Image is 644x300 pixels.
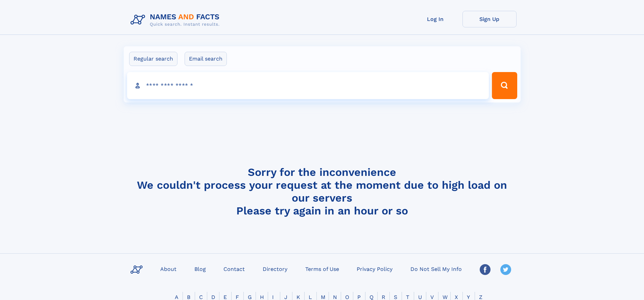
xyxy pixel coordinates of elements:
input: search input [127,72,489,99]
h4: Sorry for the inconvenience We couldn't process your request at the moment due to high load on ou... [128,166,517,217]
a: Do Not Sell My Info [408,264,464,274]
img: Logo Names and Facts [128,11,225,29]
a: Log In [408,11,462,27]
a: About [158,264,179,274]
img: Facebook [480,264,491,275]
button: Search Button [492,72,517,99]
img: Twitter [500,264,511,275]
a: Sign Up [462,11,517,27]
label: Email search [185,52,227,66]
a: Blog [192,264,209,274]
label: Regular search [129,52,177,66]
a: Directory [260,264,290,274]
a: Terms of Use [303,264,342,274]
a: Contact [221,264,247,274]
a: Privacy Policy [354,264,395,274]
